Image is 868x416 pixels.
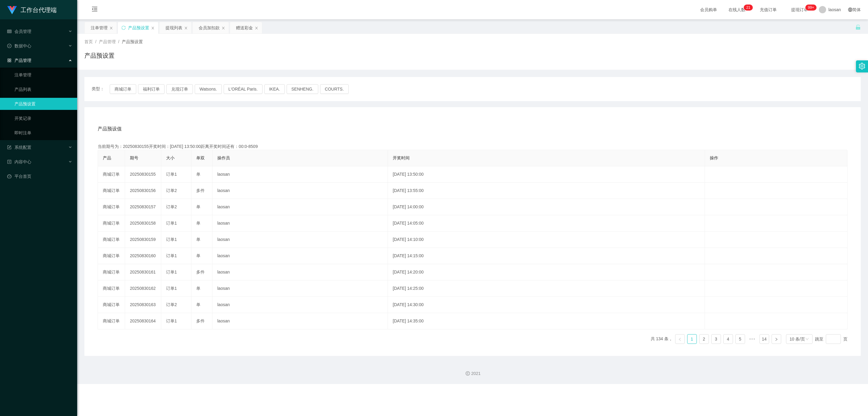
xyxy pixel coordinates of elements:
[98,264,125,280] td: 商城订单
[95,39,96,44] span: /
[264,84,285,94] button: IKEA.
[196,318,205,323] span: 多件
[790,334,805,344] div: 10 条/页
[125,248,161,264] td: 20250830160
[7,6,17,14] img: logo.9652507e.png
[20,0,57,20] h1: 工作台代理端
[772,334,781,344] li: 下一页
[651,334,673,344] li: 共 134 条，
[165,22,182,34] div: 提现列表
[388,264,705,280] td: [DATE] 14:20:00
[7,145,31,150] span: 系统配置
[14,83,72,95] a: 产品列表
[212,199,388,215] td: laosan
[166,221,177,226] span: 订单1
[84,51,115,60] h1: 产品预设置
[236,22,253,34] div: 赠送彩金
[118,39,119,44] span: /
[98,297,125,313] td: 商城订单
[7,159,31,164] span: 内容中心
[806,5,816,11] sup: 1022
[775,338,778,341] i: 图标: right
[130,155,138,160] span: 期号
[196,270,205,274] span: 多件
[166,253,177,258] span: 订单1
[166,318,177,323] span: 订单1
[196,188,205,193] span: 多件
[121,26,126,30] i: 图标: sync
[848,8,852,12] i: 图标: global
[196,237,200,242] span: 单
[92,84,110,94] span: 类型：
[166,204,177,209] span: 订单2
[748,5,750,11] p: 1
[98,248,125,264] td: 商城订单
[14,98,72,110] a: 产品预设置
[166,155,175,160] span: 大小
[746,5,748,11] p: 2
[805,337,809,341] i: 图标: down
[122,39,143,44] span: 产品预设置
[788,8,811,12] span: 提现订单
[98,215,125,232] td: 商城订单
[98,143,848,150] div: 当前期号为：20250830155开奖时间：[DATE] 13:50:00距离开奖时间还有：00:0-8509
[723,334,733,344] li: 4
[7,44,11,48] i: 图标: check-circle-o
[388,183,705,199] td: [DATE] 13:55:00
[166,237,177,242] span: 订单1
[7,58,31,63] span: 产品管理
[711,334,721,344] li: 3
[212,166,388,183] td: laosan
[125,313,161,329] td: 20250830164
[98,280,125,297] td: 商城订单
[151,26,155,30] i: 图标: close
[7,7,57,12] a: 工作台代理端
[212,232,388,248] td: laosan
[388,313,705,329] td: [DATE] 14:35:00
[166,84,193,94] button: 兑现订单
[98,125,122,133] span: 产品预设值
[98,166,125,183] td: 商城订单
[855,24,861,30] i: 图标: unlock
[747,334,757,344] li: 向后 5 页
[14,112,72,124] a: 开奖记录
[388,280,705,297] td: [DATE] 14:25:00
[744,5,753,11] sup: 21
[84,0,105,20] i: 图标: menu-fold
[196,253,200,258] span: 单
[7,29,11,34] i: 图标: table
[710,155,718,160] span: 操作
[125,215,161,232] td: 20250830158
[212,248,388,264] td: laosan
[196,204,200,209] span: 单
[859,63,865,69] i: 图标: setting
[166,270,177,274] span: 订单1
[388,248,705,264] td: [DATE] 14:15:00
[125,183,161,199] td: 20250830156
[195,84,222,94] button: Watsons.
[14,127,72,139] a: 即时注单
[128,22,149,34] div: 产品预设置
[212,280,388,297] td: laosan
[712,334,721,344] a: 3
[212,264,388,280] td: laosan
[7,58,11,62] i: 图标: appstore-o
[7,170,72,182] a: 图标: dashboard平台首页
[7,29,31,34] span: 会员管理
[735,334,745,344] li: 5
[757,8,780,12] span: 充值订单
[212,297,388,313] td: laosan
[196,286,200,291] span: 单
[217,155,230,160] span: 操作员
[393,155,410,160] span: 开奖时间
[184,26,188,30] i: 图标: close
[82,370,863,377] div: 2021
[125,297,161,313] td: 20250830163
[687,334,697,344] a: 1
[14,69,72,81] a: 注单管理
[388,232,705,248] td: [DATE] 14:10:00
[166,302,177,307] span: 订单2
[91,22,108,34] div: 注单管理
[138,84,165,94] button: 福利订单
[7,145,11,149] i: 图标: form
